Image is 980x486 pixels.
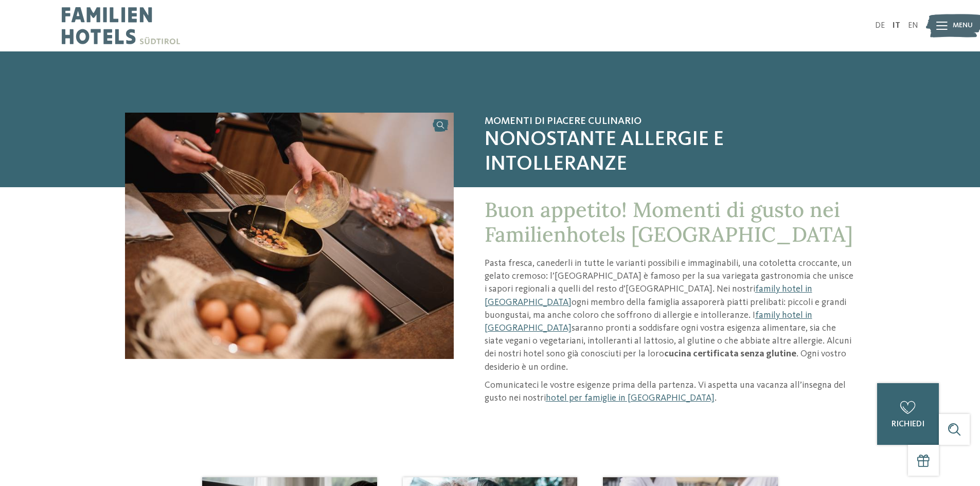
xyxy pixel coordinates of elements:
span: richiedi [892,420,924,428]
a: EN [908,22,918,30]
p: Comunicateci le vostre esigenze prima della partenza. Vi aspetta una vacanza all’insegna del gust... [485,379,856,405]
a: richiedi [877,383,939,445]
p: Pasta fresca, canederli in tutte le varianti possibili e immaginabili, una cotoletta croccante, u... [485,257,856,374]
img: Hotel senza glutine in Alto Adige [125,113,454,359]
strong: cucina certificata senza glutine [664,349,796,358]
span: Buon appetito! Momenti di gusto nei Familienhotels [GEOGRAPHIC_DATA] [485,196,853,247]
a: DE [875,22,885,30]
span: Menu [953,21,973,31]
span: Momenti di piacere culinario [485,115,856,128]
a: family hotel in [GEOGRAPHIC_DATA] [485,311,812,333]
span: nonostante allergie e intolleranze [485,128,856,177]
a: hotel per famiglie in [GEOGRAPHIC_DATA] [546,393,715,403]
a: IT [893,22,900,30]
a: family hotel in [GEOGRAPHIC_DATA] [485,284,812,307]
